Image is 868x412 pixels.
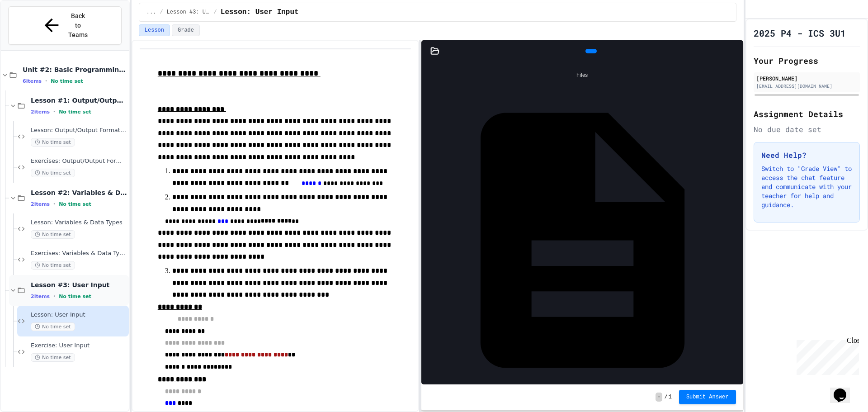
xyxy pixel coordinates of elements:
[31,127,127,134] span: Lesson: Output/Output Formatting
[8,6,122,45] button: Back to Teams
[67,11,89,40] span: Back to Teams
[172,24,200,36] button: Grade
[139,24,170,36] button: Lesson
[146,9,156,16] span: ...
[51,78,83,84] span: No time set
[31,261,75,270] span: No time set
[754,108,860,120] h2: Assignment Details
[31,201,50,207] span: 2 items
[31,219,127,227] span: Lesson: Variables & Data Types
[167,9,210,16] span: Lesson #3: User Input
[31,250,127,257] span: Exercises: Variables & Data Types
[754,54,860,67] h2: Your Progress
[31,353,75,362] span: No time set
[23,66,127,74] span: Unit #2: Basic Programming Concepts
[23,78,42,84] span: 6 items
[664,393,667,401] span: /
[31,322,75,331] span: No time set
[793,336,859,375] iframe: chat widget
[31,138,75,147] span: No time set
[754,124,860,135] div: No due date set
[426,66,739,84] div: Files
[53,108,55,115] span: •
[45,77,47,85] span: •
[221,7,299,18] span: Lesson: User Input
[31,96,127,104] span: Lesson #1: Output/Output Formatting
[31,294,50,299] span: 2 items
[214,9,217,16] span: /
[31,281,127,289] span: Lesson #3: User Input
[53,200,55,208] span: •
[31,169,75,177] span: No time set
[160,9,163,16] span: /
[679,390,736,404] button: Submit Answer
[830,376,859,403] iframe: chat widget
[656,393,662,402] span: -
[669,393,672,401] span: 1
[59,109,91,115] span: No time set
[31,311,127,319] span: Lesson: User Input
[31,342,127,350] span: Exercise: User Input
[53,293,55,300] span: •
[31,230,75,239] span: No time set
[756,74,858,82] div: [PERSON_NAME]
[59,294,91,299] span: No time set
[761,164,853,209] p: Switch to "Grade View" to access the chat feature and communicate with your teacher for help and ...
[31,109,50,115] span: 2 items
[59,201,91,207] span: No time set
[756,83,858,90] div: [EMAIL_ADDRESS][DOMAIN_NAME]
[686,393,729,401] span: Submit Answer
[31,157,127,165] span: Exercises: Output/Output Formatting
[761,150,853,161] h3: Need Help?
[754,27,846,39] h1: 2025 P4 - ICS 3U1
[31,189,127,197] span: Lesson #2: Variables & Data Types
[4,4,62,57] div: Chat with us now!Close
